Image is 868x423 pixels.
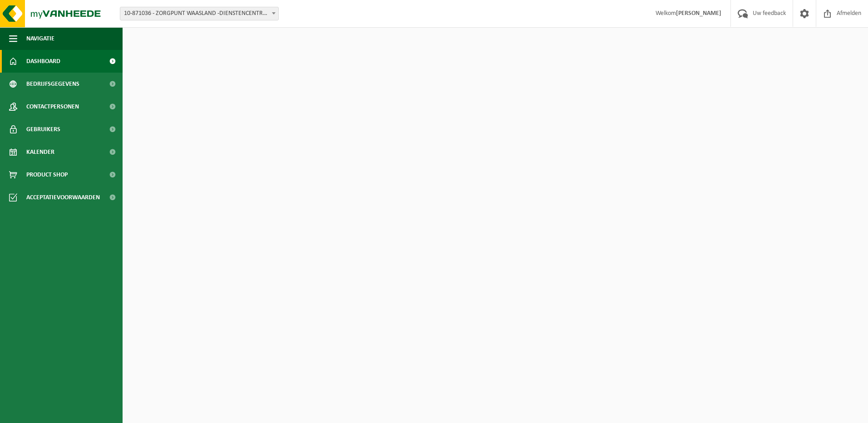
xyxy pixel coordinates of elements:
[26,50,60,73] span: Dashboard
[26,186,100,209] span: Acceptatievoorwaarden
[120,7,279,20] span: 10-871036 - ZORGPUNT WAASLAND -DIENSTENCENTRUM DE SCHUTTERIJ - SINAAI-WAAS
[26,118,60,141] span: Gebruikers
[120,7,278,20] span: 10-871036 - ZORGPUNT WAASLAND -DIENSTENCENTRUM DE SCHUTTERIJ - SINAAI-WAAS
[26,27,54,50] span: Navigatie
[676,10,721,17] strong: [PERSON_NAME]
[26,163,68,186] span: Product Shop
[26,73,79,95] span: Bedrijfsgegevens
[26,141,54,163] span: Kalender
[26,95,79,118] span: Contactpersonen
